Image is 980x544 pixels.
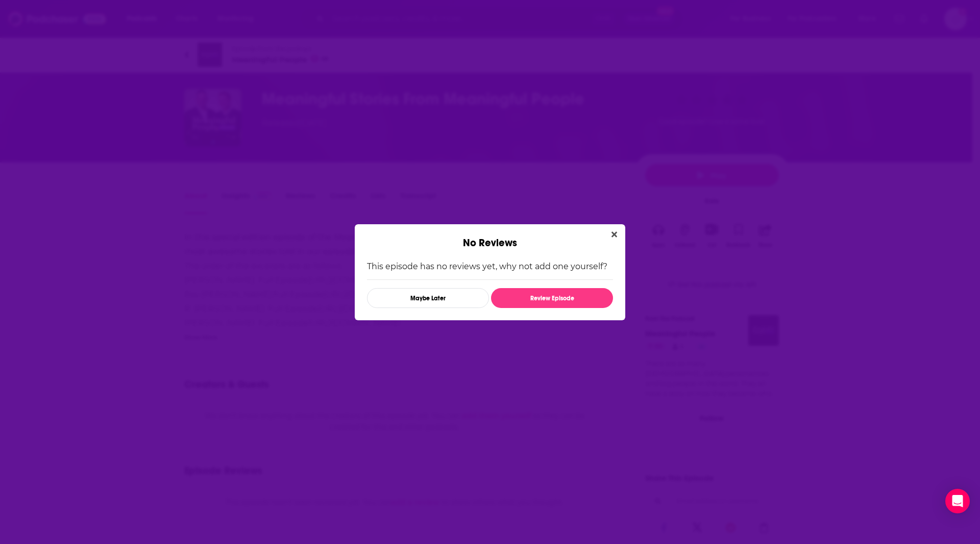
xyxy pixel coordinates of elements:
[367,288,489,308] button: Maybe Later
[367,262,613,271] p: This episode has no reviews yet, why not add one yourself?
[945,489,970,513] div: Open Intercom Messenger
[491,288,613,308] button: Review Episode
[607,228,621,241] button: Close
[355,224,625,249] div: No Reviews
